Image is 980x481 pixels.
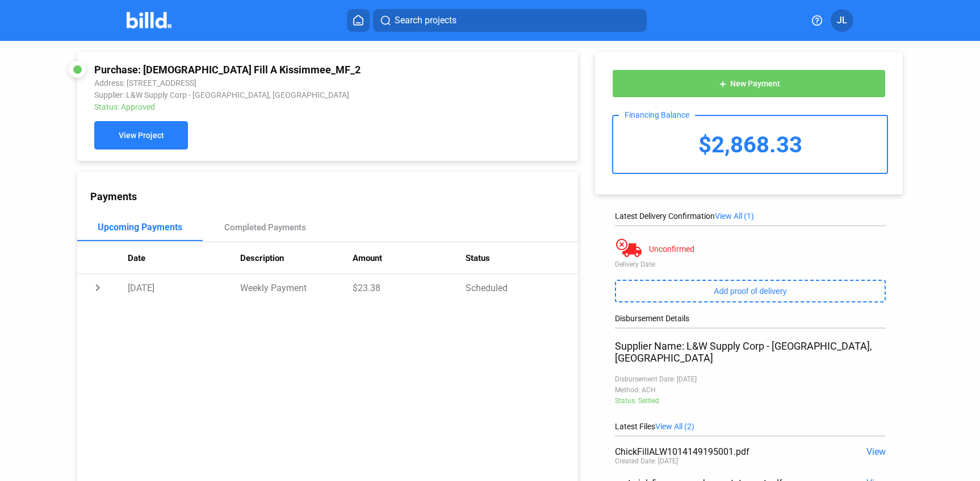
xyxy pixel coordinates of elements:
span: View Project [119,131,164,140]
button: View Project [94,121,187,150]
span: JL [837,14,847,27]
div: Purchase: [DEMOGRAPHIC_DATA] Fill A Kissimmee_MF_2 [94,64,468,76]
mat-icon: add [718,80,727,89]
div: Address: [STREET_ADDRESS] [94,78,468,88]
div: Disbursement Date: [DATE] [615,375,885,383]
div: Completed Payments [224,222,306,233]
button: Add proof of delivery [615,280,885,302]
div: ChickFillALW1014149195001.pdf [615,446,831,457]
span: New Payment [730,80,780,89]
button: JL [831,9,853,32]
button: New Payment [612,69,885,98]
div: Upcoming Payments [98,222,182,233]
div: Latest Files [615,422,885,431]
div: Unconfirmed [649,244,694,254]
img: Billd Company Logo [127,12,171,28]
span: View [866,446,886,457]
th: Description [240,242,353,274]
div: Financing Balance [619,110,695,119]
th: Status [466,242,578,274]
button: Search projects [373,9,647,32]
td: Scheduled [466,274,578,301]
span: Search projects [395,14,457,27]
div: Status: Approved [94,102,468,111]
div: Created Date: [DATE] [615,457,678,465]
span: Add proof of delivery [714,287,786,296]
div: Latest Delivery Confirmation [615,212,885,221]
td: $23.38 [353,274,465,301]
div: Payments [90,190,578,202]
div: Disbursement Details [615,314,885,323]
div: Method: ACH [615,386,885,394]
span: View All (1) [715,212,754,221]
td: Weekly Payment [240,274,353,301]
span: View All (2) [655,422,694,431]
td: [DATE] [128,274,240,301]
div: Status: Settled [615,397,885,405]
div: Supplier: L&W Supply Corp - [GEOGRAPHIC_DATA], [GEOGRAPHIC_DATA] [94,90,468,99]
div: $2,868.33 [613,116,886,173]
div: Delivery Date: [615,260,885,268]
th: Amount [353,242,465,274]
div: Supplier Name: L&W Supply Corp - [GEOGRAPHIC_DATA], [GEOGRAPHIC_DATA] [615,340,885,364]
th: Date [128,242,240,274]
